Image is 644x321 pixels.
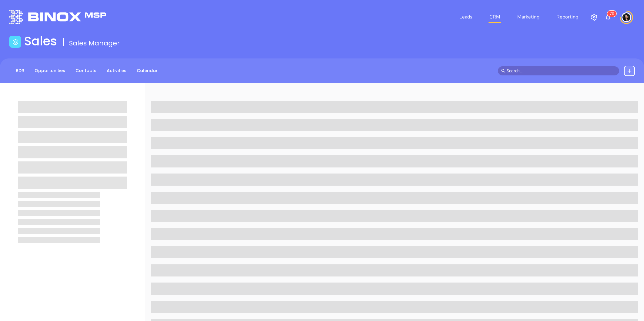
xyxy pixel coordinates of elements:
[69,38,120,48] span: Sales Manager
[9,10,106,24] img: logo
[507,68,616,74] input: Search…
[612,12,614,16] span: 3
[31,66,69,76] a: Opportunities
[24,34,57,48] h1: Sales
[133,66,161,76] a: Calendar
[103,66,130,76] a: Activities
[554,11,581,23] a: Reporting
[12,66,28,76] a: BDR
[487,11,503,23] a: CRM
[501,69,505,73] span: search
[457,11,475,23] a: Leads
[72,66,100,76] a: Contacts
[610,12,612,16] span: 7
[622,12,631,22] img: user
[591,14,598,21] img: iconSetting
[605,14,612,21] img: iconNotification
[607,11,616,17] sup: 73
[515,11,542,23] a: Marketing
